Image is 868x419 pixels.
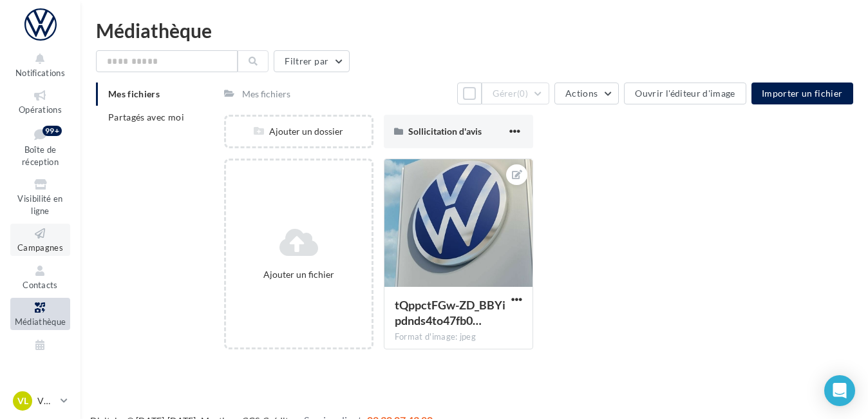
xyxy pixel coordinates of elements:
[10,123,70,170] a: Boîte de réception99+
[824,375,855,406] div: Open Intercom Messenger
[565,88,598,99] span: Actions
[37,395,55,407] p: VW LA VERRIERE
[274,50,350,72] button: Filtrer par
[231,268,366,281] div: Ajouter un fichier
[10,175,70,219] a: Visibilité en ligne
[482,83,549,104] button: Gérer(0)
[624,83,746,104] button: Ouvrir l'éditeur d'image
[395,298,505,327] span: tQppctFGw-ZD_BBYipdnds4to47fb0XO_yFaszBjRx8V7hCmAHzChf5Z8s95m4ysg-oxgwp5336iG9th4w=s0
[517,88,528,99] span: (0)
[17,242,63,253] span: Campagnes
[762,88,843,99] span: Importer un fichier
[108,88,160,99] span: Mes fichiers
[408,126,482,137] span: Sollicitation d'avis
[10,224,70,255] a: Campagnes
[15,317,66,327] span: Médiathèque
[23,280,58,290] span: Contacts
[96,21,853,40] div: Médiathèque
[22,144,59,167] span: Boîte de réception
[15,68,65,78] span: Notifications
[10,298,70,329] a: Médiathèque
[242,88,290,101] div: Mes fichiers
[108,112,184,122] span: Partagés avec moi
[10,86,70,117] a: Opérations
[42,126,62,136] div: 99+
[10,261,70,293] a: Contacts
[10,389,70,413] a: VL VW LA VERRIERE
[554,83,619,104] button: Actions
[19,104,62,115] span: Opérations
[10,49,70,81] button: Notifications
[17,395,28,407] span: VL
[17,193,62,216] span: Visibilité en ligne
[10,335,70,367] a: Calendrier
[395,331,522,343] div: Format d'image: jpeg
[751,83,853,104] button: Importer un fichier
[226,125,372,138] div: Ajouter un dossier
